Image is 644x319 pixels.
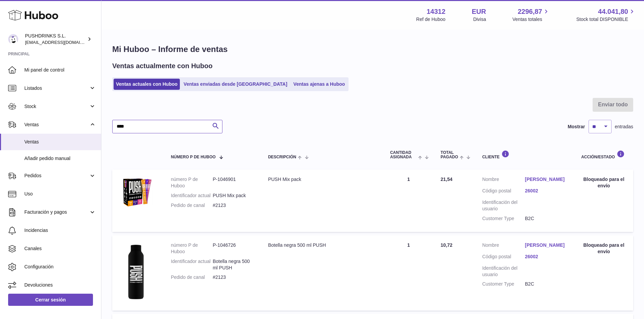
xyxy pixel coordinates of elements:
[24,264,96,270] span: Configuración
[383,235,434,311] td: 1
[427,7,446,16] strong: 14312
[568,124,585,130] label: Mostrar
[525,215,568,222] dd: B2C
[24,139,96,145] span: Ventas
[525,242,568,248] a: [PERSON_NAME]
[25,33,86,46] div: PUSHDRINKS S.L.
[390,151,416,159] span: Cantidad ASIGNADA
[512,7,550,23] a: 2296,87 Ventas totales
[525,176,568,183] a: [PERSON_NAME]
[171,192,213,199] dt: Identificador actual
[24,227,96,234] span: Incidencias
[268,242,377,248] div: Botella negra 500 ml PUSH
[576,16,636,23] span: Stock total DISPONIBLE
[171,176,213,189] dt: número P de Huboo
[482,254,525,262] dt: Código postal
[525,188,568,194] a: 26002
[615,124,633,130] span: entradas
[482,281,525,287] dt: Customer Type
[24,122,89,128] span: Ventas
[416,16,445,23] div: Ref de Huboo
[171,242,213,255] dt: número P de Huboo
[24,191,96,197] span: Uso
[181,79,290,90] a: Ventas enviadas desde [GEOGRAPHIC_DATA]
[213,192,255,199] dd: PUSH Mix pack
[119,176,153,208] img: 143121750924561.png
[482,176,525,184] dt: Nombre
[440,177,452,182] span: 21,54
[171,155,215,159] span: número P de Huboo
[482,188,525,196] dt: Código postal
[213,202,255,209] dd: #2123
[24,85,89,91] span: Listados
[268,176,377,183] div: PUSH Mix pack
[482,215,525,222] dt: Customer Type
[581,242,626,255] div: Bloqueado para el envío
[482,242,525,250] dt: Nombre
[112,61,213,71] h2: Ventas actualmente con Huboo
[581,150,626,159] div: Acción/Estado
[171,258,213,271] dt: Identificador actual
[171,202,213,209] dt: Pedido de canal
[24,155,96,162] span: Añadir pedido manual
[525,254,568,260] a: 26002
[482,265,525,278] dt: Identificación del usuario
[472,7,486,16] strong: EUR
[291,79,348,90] a: Ventas ajenas a Huboo
[25,39,99,45] span: [EMAIL_ADDRESS][DOMAIN_NAME]
[24,103,89,110] span: Stock
[24,282,96,288] span: Devoluciones
[213,242,255,255] dd: P-1046726
[8,34,18,44] img: framos@pushdrinks.es
[525,281,568,287] dd: B2C
[512,16,550,23] span: Ventas totales
[598,7,628,16] span: 44.041,80
[518,7,542,16] span: 2296,87
[24,209,89,215] span: Facturación y pagos
[473,16,486,23] div: Divisa
[268,155,296,159] span: Descripción
[112,44,633,55] h1: Mi Huboo – Informe de ventas
[213,274,255,281] dd: #2123
[440,151,458,159] span: Total pagado
[171,274,213,281] dt: Pedido de canal
[383,169,434,232] td: 1
[581,176,626,189] div: Bloqueado para el envío
[8,294,93,306] a: Cerrar sesión
[440,242,452,248] span: 10,72
[24,67,96,73] span: Mi panel de control
[482,199,525,212] dt: Identificación del usuario
[114,79,180,90] a: Ventas actuales con Huboo
[213,258,255,271] dd: Botella negra 500 ml PUSH
[119,242,153,302] img: 1748598111.jpg
[24,172,89,179] span: Pedidos
[213,176,255,189] dd: P-1046901
[576,7,636,23] a: 44.041,80 Stock total DISPONIBLE
[482,150,568,159] div: Cliente
[24,245,96,252] span: Canales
